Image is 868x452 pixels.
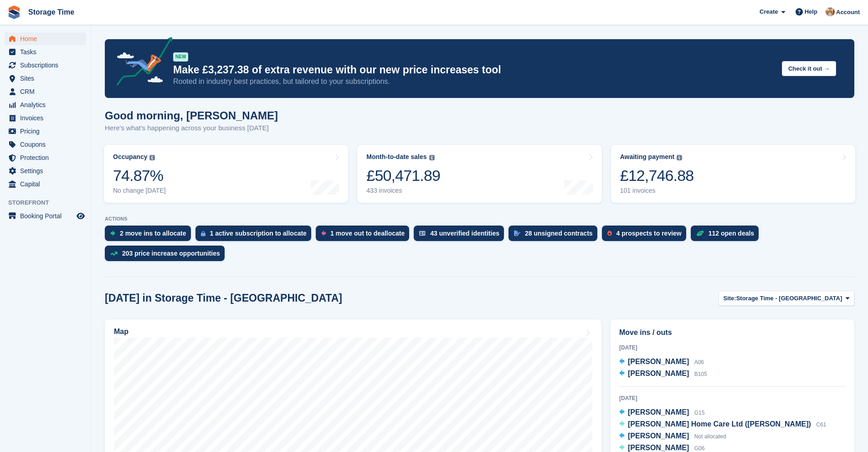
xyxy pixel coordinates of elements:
img: icon-info-grey-7440780725fd019a000dd9b08b2336e03edf1995a4989e88bcd33f0948082b44.svg [677,155,682,160]
div: 112 open deals [709,230,754,237]
p: Rooted in industry best practices, but tailored to your subscriptions. [173,77,775,87]
div: 43 unverified identities [430,230,499,237]
div: Awaiting payment [620,153,675,161]
div: Month-to-date sales [366,153,426,161]
a: menu [5,59,86,72]
img: icon-info-grey-7440780725fd019a000dd9b08b2336e03edf1995a4989e88bcd33f0948082b44.svg [429,155,435,160]
span: Storefront [8,198,91,207]
img: deal-1b604bf984904fb50ccaf53a9ad4b4a5d6e5aea283cecdc64d6e3604feb123c2.svg [696,230,704,236]
a: Awaiting payment £12,746.88 101 invoices [611,145,855,203]
span: G06 [694,445,705,452]
div: 28 unsigned contracts [525,230,593,237]
div: 203 price increase opportunities [122,250,220,257]
span: Site: [724,294,736,303]
div: 101 invoices [620,187,694,195]
button: Site: Storage Time - [GEOGRAPHIC_DATA] [719,291,855,306]
span: [PERSON_NAME] [628,408,689,416]
img: contract_signature_icon-13c848040528278c33f63329250d36e43548de30e8caae1d1a13099fd9432cc5.svg [514,231,520,236]
div: [DATE] [619,344,846,352]
a: menu [5,72,86,85]
span: A06 [694,359,704,365]
span: Subscriptions [20,59,75,72]
div: 433 invoices [366,187,440,195]
a: menu [5,32,86,45]
img: price_increase_opportunities-93ffe204e8149a01c8c9dc8f82e8f89637d9d84a8eef4429ea346261dce0b2c0.svg [110,252,118,256]
a: Storage Time [25,5,78,20]
a: menu [5,164,86,177]
a: 2 move ins to allocate [105,226,195,246]
img: active_subscription_to_allocate_icon-d502201f5373d7db506a760aba3b589e785aa758c864c3986d89f69b8ff3... [201,231,205,236]
span: Tasks [20,46,75,58]
span: Not allocated [694,433,726,440]
span: Create [760,7,778,16]
div: 4 prospects to review [616,230,682,237]
span: Home [20,32,75,45]
span: C61 [816,421,826,428]
a: [PERSON_NAME] A06 [619,356,704,368]
a: menu [5,98,86,111]
a: [PERSON_NAME] Not allocated [619,431,726,442]
span: Coupons [20,138,75,151]
span: Capital [20,178,75,190]
img: verify_identity-adf6edd0f0f0b5bbfe63781bf79b02c33cf7c696d77639b501bdc392416b5a36.svg [419,231,426,236]
a: 1 active subscription to allocate [195,226,316,246]
h2: Map [114,328,128,336]
a: menu [5,138,86,151]
a: 43 unverified identities [414,226,508,246]
span: [PERSON_NAME] [628,432,689,440]
div: 74.87% [113,166,166,185]
span: Account [836,8,860,17]
a: menu [5,210,86,222]
div: £50,471.89 [366,166,440,185]
img: prospect-51fa495bee0391a8d652442698ab0144808aea92771e9ea1ae160a38d050c398.svg [607,231,612,236]
img: Kizzy Sarwar [826,7,835,16]
a: [PERSON_NAME] Home Care Ltd ([PERSON_NAME]) C61 [619,419,826,431]
div: 2 move ins to allocate [120,230,186,237]
p: ACTIONS [105,216,854,222]
a: menu [5,151,86,164]
a: Preview store [75,211,86,221]
img: move_ins_to_allocate_icon-fdf77a2bb77ea45bf5b3d319d69a93e2d87916cf1d5bf7949dd705db3b84f3ca.svg [110,231,115,236]
span: G15 [694,410,705,416]
div: 1 active subscription to allocate [210,230,307,237]
div: [DATE] [619,394,846,402]
img: stora-icon-8386f47178a22dfd0bd8f6a31ec36ba5ce8667c1dd55bd0f319d3a0aa187defe.svg [7,5,21,19]
span: Settings [20,164,75,177]
h1: Good morning, [PERSON_NAME] [105,109,278,122]
h2: [DATE] in Storage Time - [GEOGRAPHIC_DATA] [105,292,342,304]
span: CRM [20,85,75,98]
a: 4 prospects to review [602,226,691,246]
span: Pricing [20,125,75,138]
img: price-adjustments-announcement-icon-8257ccfd72463d97f412b2fc003d46551f7dbcb40ab6d574587a9cd5c0d94... [109,37,173,89]
a: menu [5,125,86,138]
span: [PERSON_NAME] Home Care Ltd ([PERSON_NAME]) [628,420,811,428]
img: icon-info-grey-7440780725fd019a000dd9b08b2336e03edf1995a4989e88bcd33f0948082b44.svg [149,155,155,160]
a: menu [5,85,86,98]
span: Storage Time - [GEOGRAPHIC_DATA] [736,294,842,303]
button: Check it out → [782,61,836,76]
a: 112 open deals [691,226,763,246]
h2: Move ins / outs [619,327,846,338]
span: Invoices [20,112,75,124]
a: 1 move out to deallocate [316,226,414,246]
span: B105 [694,371,707,377]
span: Analytics [20,98,75,111]
div: £12,746.88 [620,166,694,185]
a: Occupancy 74.87% No change [DATE] [104,145,348,203]
a: [PERSON_NAME] B105 [619,368,707,380]
div: NEW [173,52,188,62]
div: Occupancy [113,153,147,161]
div: 1 move out to deallocate [330,230,405,237]
a: Month-to-date sales £50,471.89 433 invoices [357,145,601,203]
img: move_outs_to_deallocate_icon-f764333ba52eb49d3ac5e1228854f67142a1ed5810a6f6cc68b1a99e826820c5.svg [321,231,326,236]
p: Make £3,237.38 of extra revenue with our new price increases tool [173,63,775,77]
a: menu [5,46,86,58]
div: No change [DATE] [113,187,166,195]
a: [PERSON_NAME] G15 [619,407,704,419]
span: Booking Portal [20,210,75,222]
a: 203 price increase opportunities [105,246,229,266]
p: Here's what's happening across your business [DATE] [105,123,278,134]
span: Sites [20,72,75,85]
a: 28 unsigned contracts [508,226,602,246]
a: menu [5,112,86,124]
